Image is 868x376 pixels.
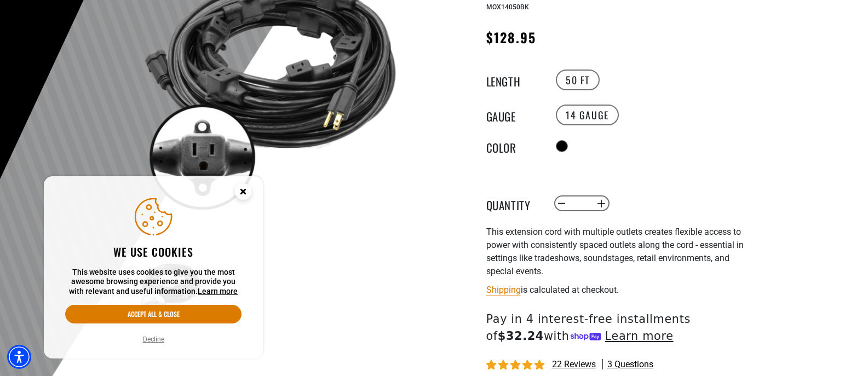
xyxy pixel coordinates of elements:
button: Accept all & close [65,305,242,323]
label: Quantity [486,196,541,211]
span: MOX14050BK [486,3,529,11]
div: is calculated at checkout. [486,282,755,297]
p: This website uses cookies to give you the most awesome browsing experience and provide you with r... [65,268,242,297]
aside: Cookie Consent [44,176,263,359]
a: This website uses cookies to give you the most awesome browsing experience and provide you with r... [198,287,238,296]
legend: Length [486,73,541,87]
span: This extension cord with multiple outlets creates flexible access to power with consistently spac... [486,227,744,276]
span: 3 questions [607,358,653,371]
a: Shipping [486,285,521,295]
span: 22 reviews [552,359,596,369]
legend: Color [486,139,541,153]
legend: Gauge [486,108,541,122]
span: $128.95 [486,27,537,47]
label: 14 Gauge [556,105,619,125]
button: Close this option [223,176,263,210]
span: 4.95 stars [486,360,547,371]
div: Accessibility Menu [7,345,31,369]
h2: We use cookies [65,245,242,259]
label: 50 FT [556,70,600,90]
button: Decline [140,334,168,345]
